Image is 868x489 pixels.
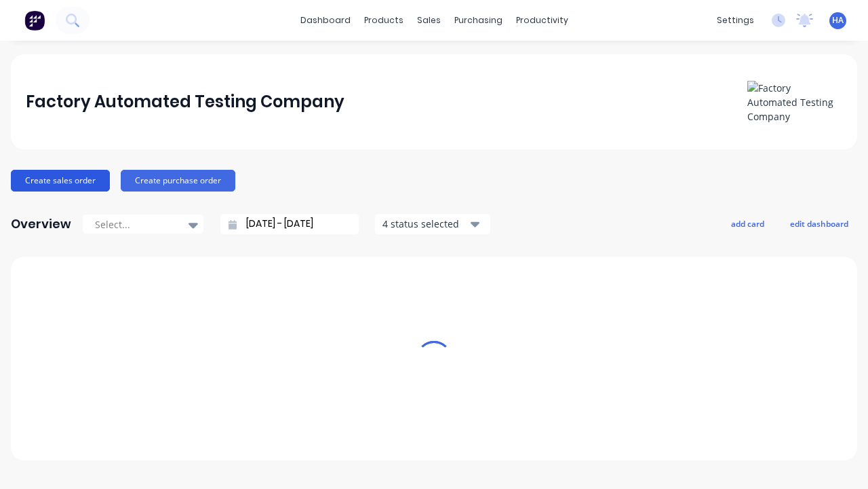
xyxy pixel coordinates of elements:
[11,211,71,238] div: Overview
[722,215,773,232] button: add card
[357,10,410,31] div: products
[294,10,357,31] a: dashboard
[11,170,110,192] button: Create sales order
[26,88,344,115] div: Factory Automated Testing Company
[832,14,844,26] span: HA
[747,81,842,124] img: Factory Automated Testing Company
[710,10,761,31] div: settings
[375,214,490,234] button: 4 status selected
[509,10,575,31] div: productivity
[121,170,235,192] button: Create purchase order
[410,10,448,31] div: sales
[24,10,45,31] img: Factory
[382,217,468,231] div: 4 status selected
[781,215,857,232] button: edit dashboard
[448,10,509,31] div: purchasing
